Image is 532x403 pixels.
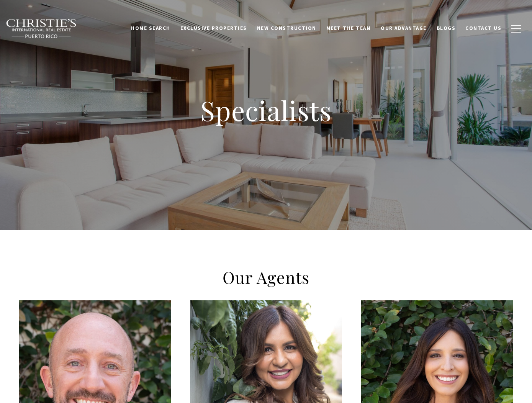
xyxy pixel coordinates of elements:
a: New Construction [252,21,321,36]
img: Christie's International Real Estate black text logo [6,19,77,39]
a: Our Advantage [376,21,432,36]
span: Our Advantage [381,25,427,31]
a: Blogs [432,21,461,36]
a: Home Search [126,21,175,36]
a: Exclusive Properties [175,21,252,36]
span: New Construction [257,25,316,31]
a: Meet the Team [321,21,376,36]
span: Contact Us [465,25,501,31]
h1: Specialists [113,93,419,127]
span: Exclusive Properties [180,25,247,31]
h2: Our Agents [101,267,431,288]
span: Blogs [437,25,456,31]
